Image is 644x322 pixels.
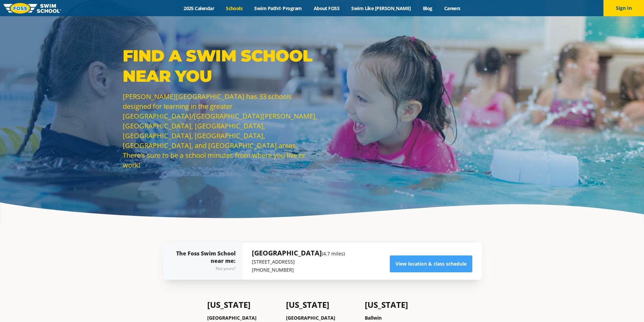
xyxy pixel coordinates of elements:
[322,250,345,257] small: (4.7 miles)
[252,248,345,258] h5: [GEOGRAPHIC_DATA]
[390,255,472,272] a: View location & class schedule
[248,5,308,11] a: Swim Path® Program
[123,46,319,86] p: Find a Swim School Near You
[220,5,248,11] a: Schools
[365,300,437,309] h4: [US_STATE]
[178,5,220,11] a: 2025 Calendar
[252,266,345,274] p: [PHONE_NUMBER]
[286,300,358,309] h4: [US_STATE]
[438,5,466,11] a: Careers
[286,315,335,321] a: [GEOGRAPHIC_DATA]
[176,250,236,273] div: The Foss Swim School near me:
[345,5,417,11] a: Swim Like [PERSON_NAME]
[176,265,236,273] div: Not yours?
[252,258,345,266] p: [STREET_ADDRESS]
[3,3,61,14] img: FOSS Swim School Logo
[207,300,279,309] h4: [US_STATE]
[207,315,257,321] a: [GEOGRAPHIC_DATA]
[308,5,345,11] a: About FOSS
[365,315,382,321] a: Ballwin
[123,92,319,170] p: [PERSON_NAME][GEOGRAPHIC_DATA] has 33 schools designed for learning in the greater [GEOGRAPHIC_DA...
[417,5,438,11] a: Blog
